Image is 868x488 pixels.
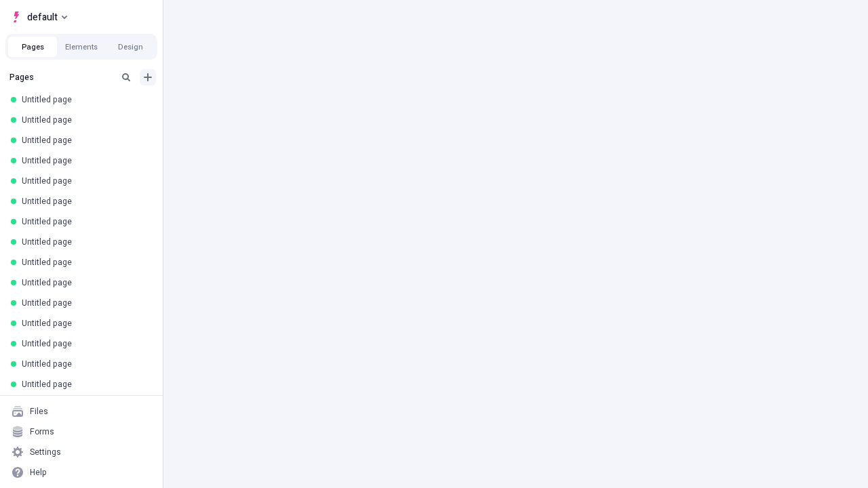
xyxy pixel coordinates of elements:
[30,406,48,417] div: Files
[22,318,146,329] div: Untitled page
[22,338,146,349] div: Untitled page
[9,72,113,83] div: Pages
[27,9,58,25] span: default
[22,359,146,369] div: Untitled page
[22,135,146,146] div: Untitled page
[22,277,146,288] div: Untitled page
[30,426,54,437] div: Forms
[22,155,146,166] div: Untitled page
[22,115,146,125] div: Untitled page
[22,94,146,105] div: Untitled page
[22,176,146,186] div: Untitled page
[22,196,146,207] div: Untitled page
[140,69,156,85] button: Add new
[106,37,155,57] button: Design
[30,447,61,457] div: Settings
[5,7,73,27] button: Select site
[22,257,146,268] div: Untitled page
[22,216,146,227] div: Untitled page
[22,237,146,247] div: Untitled page
[8,37,57,57] button: Pages
[57,37,106,57] button: Elements
[22,298,146,308] div: Untitled page
[30,467,47,478] div: Help
[22,379,146,390] div: Untitled page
